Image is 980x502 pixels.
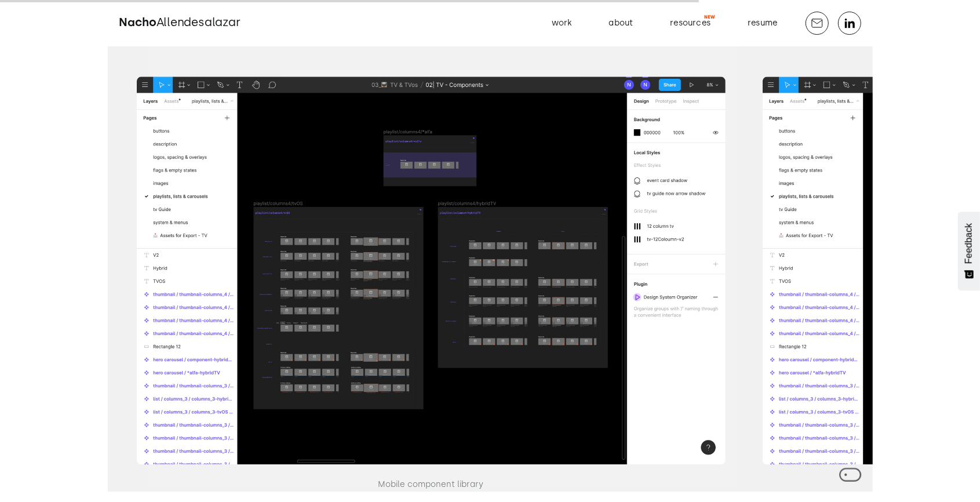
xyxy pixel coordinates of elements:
[119,14,241,32] a: home
[964,223,974,264] span: Feedback
[748,16,777,31] div: resume
[661,14,720,32] a: resources
[599,14,642,32] a: about
[958,212,980,290] button: Feedback - Show survey
[738,14,786,32] a: resume
[670,16,711,31] div: resources
[119,14,241,32] h2: Nacho
[552,16,572,31] div: work
[199,478,663,491] p: Mobile component library
[609,16,633,31] div: about
[542,14,581,32] a: work
[156,15,241,29] span: Allendesalazar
